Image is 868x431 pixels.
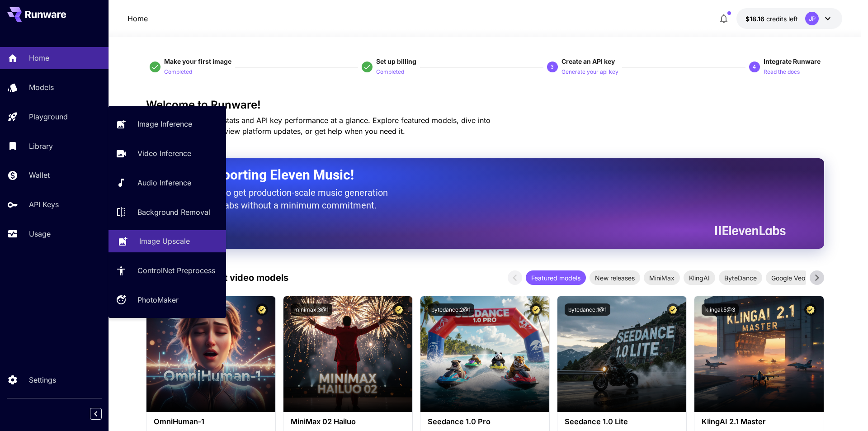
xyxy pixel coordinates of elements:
p: PhotoMaker [137,294,179,305]
h3: OmniHuman‑1 [154,417,268,426]
p: Home [127,13,148,24]
span: Featured models [526,273,586,283]
a: Image Inference [108,113,226,135]
img: alt [146,296,275,412]
span: ByteDance [719,273,762,283]
p: ControlNet Preprocess [137,265,215,276]
a: Audio Inference [108,172,226,194]
h3: Welcome to Runware! [146,99,824,111]
h3: KlingAI 2.1 Master [702,417,816,426]
p: Background Removal [137,207,210,218]
button: Certified Model – Vetted for best performance and includes a commercial license. [667,303,679,316]
img: alt [283,296,412,412]
a: Image Upscale [108,230,226,252]
p: Image Inference [137,118,192,129]
p: Home [29,52,49,63]
p: 4 [753,63,756,71]
span: credits left [766,15,798,23]
button: bytedance:1@1 [565,303,610,316]
p: Usage [29,228,51,239]
p: Generate your api key [561,68,618,76]
a: ControlNet Preprocess [108,260,226,282]
p: API Keys [29,199,59,210]
span: Create an API key [561,57,615,65]
span: New releases [590,273,640,283]
button: minimax:3@1 [291,303,332,316]
h3: Seedance 1.0 Lite [565,417,679,426]
span: Set up billing [376,57,416,65]
a: Video Inference [108,142,226,165]
a: PhotoMaker [108,289,226,311]
a: Background Removal [108,201,226,223]
p: Read the docs [764,68,800,76]
span: Make your first image [164,57,231,65]
p: Playground [29,111,68,122]
p: Completed [164,68,192,76]
h3: MiniMax 02 Hailuo [291,417,405,426]
p: Settings [29,374,56,385]
p: The only way to get production-scale music generation from Eleven Labs without a minimum commitment. [169,186,395,212]
p: 3 [551,63,554,71]
p: Wallet [29,170,50,180]
button: Collapse sidebar [90,408,102,420]
span: Google Veo [766,273,811,283]
nav: breadcrumb [127,13,148,24]
p: Models [29,82,54,93]
button: klingai:5@3 [702,303,739,316]
p: Video Inference [137,148,191,159]
span: Integrate Runware [764,57,821,65]
img: alt [557,296,686,412]
button: bytedance:2@1 [428,303,474,316]
span: Check out your usage stats and API key performance at a glance. Explore featured models, dive int... [146,116,491,136]
span: KlingAI [684,273,715,283]
img: alt [694,296,823,412]
h3: Seedance 1.0 Pro [428,417,542,426]
h2: Now Supporting Eleven Music! [169,166,779,184]
button: Certified Model – Vetted for best performance and includes a commercial license. [393,303,405,316]
span: MiniMax [644,273,680,283]
p: Audio Inference [137,177,191,188]
div: $18.15922 [745,14,798,24]
p: Library [29,141,53,152]
span: $18.16 [745,15,766,23]
button: Certified Model – Vetted for best performance and includes a commercial license. [256,303,268,316]
p: Image Upscale [139,236,190,246]
img: alt [420,296,549,412]
div: Collapse sidebar [97,406,108,422]
p: Completed [376,68,404,76]
div: JP [805,12,819,25]
button: $18.15922 [736,8,842,29]
button: Certified Model – Vetted for best performance and includes a commercial license. [804,303,816,316]
button: Certified Model – Vetted for best performance and includes a commercial license. [530,303,542,316]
